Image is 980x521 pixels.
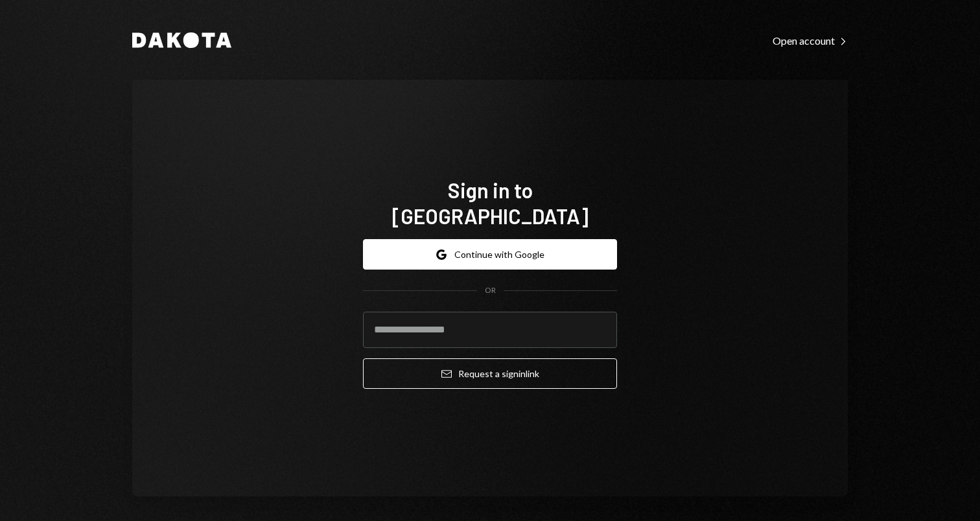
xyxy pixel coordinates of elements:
div: Open account [773,34,848,47]
a: Open account [773,33,848,47]
h1: Sign in to [GEOGRAPHIC_DATA] [363,177,617,229]
button: Request a signinlink [363,358,617,389]
div: OR [485,285,496,296]
button: Continue with Google [363,239,617,270]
